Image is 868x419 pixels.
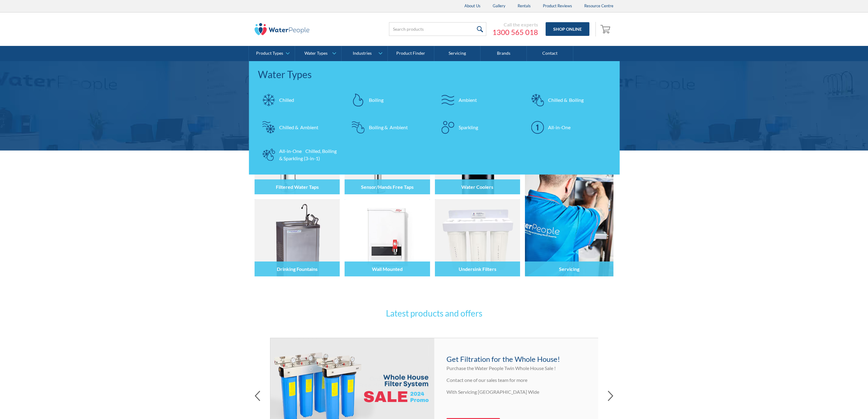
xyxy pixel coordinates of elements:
[446,388,586,396] p: With Servicing [GEOGRAPHIC_DATA] Wide
[258,67,610,82] div: Water Types
[304,51,328,56] div: Water Types
[459,96,477,104] div: Ambient
[559,266,579,272] h4: Servicing
[255,23,309,35] img: The Water People
[369,96,384,104] div: Boiling
[527,46,573,61] a: Contact
[348,89,431,111] a: Boiling
[459,266,496,272] h4: Undersink Filters
[279,147,339,162] div: All-in-One Chilled, Boiling & Sparkling (3-in-1)
[258,117,342,138] a: Chilled & Ambient
[437,117,521,138] a: Sparkling
[258,144,342,165] a: All-in-One Chilled, Boiling & Sparkling (3-in-1)
[315,307,553,320] h3: Latest products and offers
[255,199,340,276] img: Drinking Fountains
[345,199,430,276] img: Wall Mounted
[525,117,613,276] a: Servicing
[279,124,318,131] div: Chilled & Ambient
[249,46,295,61] a: Product Types
[372,266,403,272] h4: Wall Mounted
[342,46,387,61] a: Industries
[548,124,571,131] div: All-in-One
[369,124,408,131] div: Boiling & Ambient
[295,46,341,61] a: Water Types
[276,184,319,190] h4: Filtered Water Taps
[434,46,481,61] a: Servicing
[277,266,318,272] h4: Drinking Fountains
[446,365,586,372] p: Purchase the Water People Twin Whole House Sale !
[481,46,527,61] a: Brands
[446,400,586,407] p: ‍
[388,46,434,61] a: Product Finder
[249,61,620,175] nav: Water Types
[279,96,294,104] div: Chilled
[361,184,414,190] h4: Sensor/Hands Free Taps
[492,22,538,28] div: Call the experts
[435,199,520,276] img: Undersink Filters
[492,28,538,37] a: 1300 565 018
[258,89,342,111] a: Chilled
[600,24,612,34] img: shopping cart
[599,22,613,36] a: Open empty cart
[389,22,486,36] input: Search products
[527,117,610,138] a: All-in-One
[461,184,493,190] h4: Water Coolers
[256,51,283,56] div: Product Types
[548,96,584,104] div: Chilled & Boiling
[459,124,478,131] div: Sparkling
[348,117,431,138] a: Boiling & Ambient
[437,89,521,111] a: Ambient
[446,354,586,365] h4: Get Filtration for the Whole House!
[446,376,586,384] p: Contact one of our sales team for more
[546,22,589,36] a: Shop Online
[353,51,372,56] div: Industries
[527,89,610,111] a: Chilled & Boiling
